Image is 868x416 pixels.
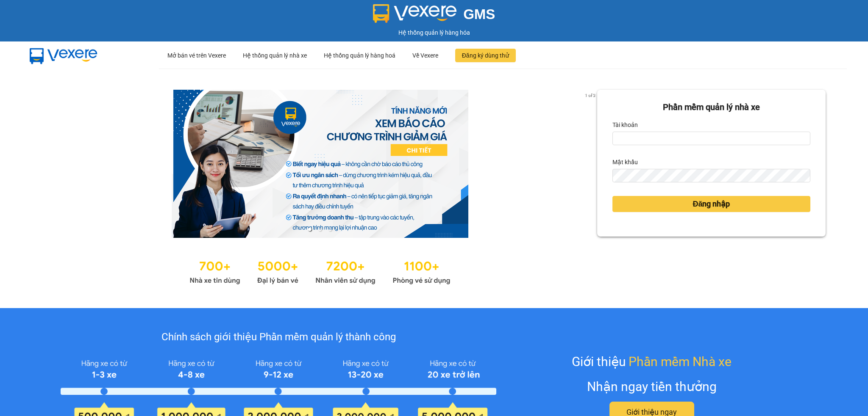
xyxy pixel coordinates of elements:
img: logo 2 [373,4,457,23]
img: Statistics.png [189,255,451,287]
span: Đăng ký dùng thử [462,51,509,60]
div: Hệ thống quản lý nhà xe [243,42,307,69]
button: next slide / item [585,90,597,238]
li: slide item 1 [308,228,312,231]
li: slide item 3 [328,228,332,231]
div: Về Vexere [412,42,438,69]
div: Nhận ngay tiền thưởng [587,377,717,397]
span: Phần mềm Nhà xe [629,352,732,372]
label: Mật khẩu [612,155,638,169]
p: 1 of 3 [582,90,597,101]
input: Mật khẩu [612,169,810,182]
a: GMS [373,13,495,19]
img: mbUUG5Q.png [21,41,106,69]
div: Mở bán vé trên Vexere [167,42,226,69]
button: previous slide / item [42,90,54,238]
div: Hệ thống quản lý hàng hoá [324,42,395,69]
div: Hệ thống quản lý hàng hóa [2,28,866,37]
div: Giới thiệu [572,352,732,372]
label: Tài khoản [612,118,638,132]
div: Chính sách giới thiệu Phần mềm quản lý thành công [61,329,496,345]
span: GMS [463,6,495,22]
button: Đăng nhập [612,196,810,212]
li: slide item 2 [318,228,322,231]
span: Đăng nhập [693,198,730,210]
input: Tài khoản [612,132,810,145]
button: Đăng ký dùng thử [455,49,516,62]
div: Phần mềm quản lý nhà xe [612,101,810,114]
